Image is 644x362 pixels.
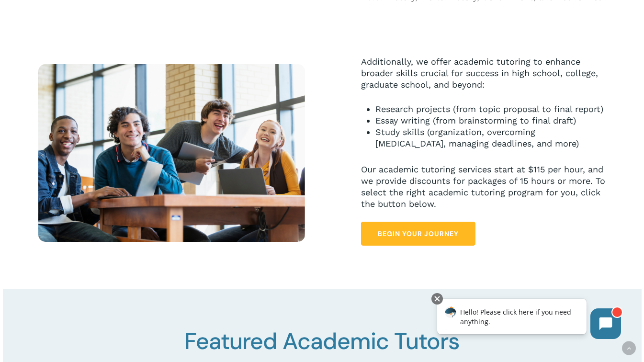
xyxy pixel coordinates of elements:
[375,126,606,149] li: Study skills (organization, overcoming [MEDICAL_DATA], managing deadlines, and more)
[361,56,606,103] p: Additionally, we offer academic tutoring to enhance broader skills crucial for success in high sc...
[361,164,606,210] p: Our academic tutoring services start at $115 per hour, and we provide discounts for packages of 1...
[361,222,475,246] a: Begin Your Journey
[427,291,631,349] iframe: Chatbot
[375,115,606,126] li: Essay writing (from brainstorming to final draft)
[375,103,606,115] li: Research projects (from topic proposal to final report)
[378,229,459,238] span: Begin Your Journey
[38,64,305,242] img: Study Groups 21
[184,326,460,356] span: Featured Academic Tutors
